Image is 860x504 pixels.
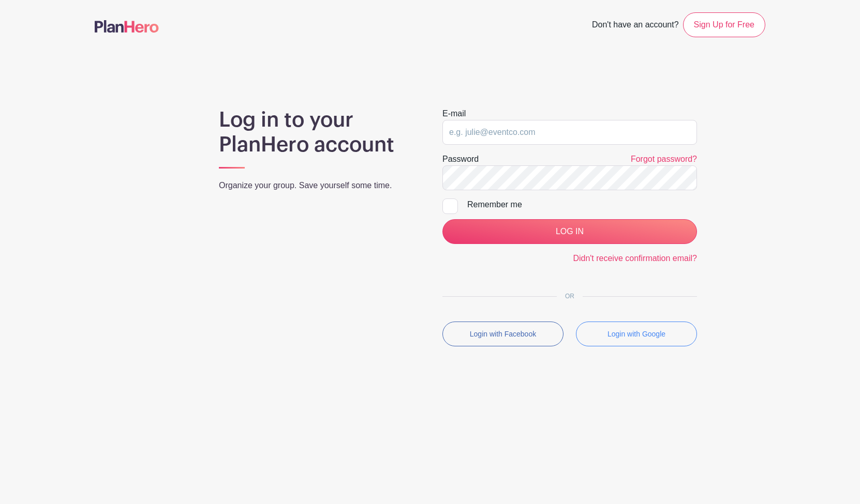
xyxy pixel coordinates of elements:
button: Login with Facebook [442,322,564,346]
small: Login with Google [607,330,665,338]
span: Don't have an account? [592,14,679,37]
input: LOG IN [442,219,697,244]
a: Sign Up for Free [683,12,765,37]
p: Organize your group. Save yourself some time. [219,179,418,192]
span: OR [557,293,583,300]
div: Remember me [467,198,697,211]
small: Login with Facebook [470,330,536,338]
a: Forgot password? [631,155,697,163]
img: logo-507f7623f17ff9eddc593b1ce0a138ce2505c220e1c5a4e2b4648c50719b7d32.svg [95,20,159,33]
input: e.g. julie@eventco.com [442,120,697,145]
label: E-mail [442,108,466,120]
button: Login with Google [576,322,697,346]
h1: Log in to your PlanHero account [219,108,418,157]
a: Didn't receive confirmation email? [573,254,697,263]
label: Password [442,153,479,165]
